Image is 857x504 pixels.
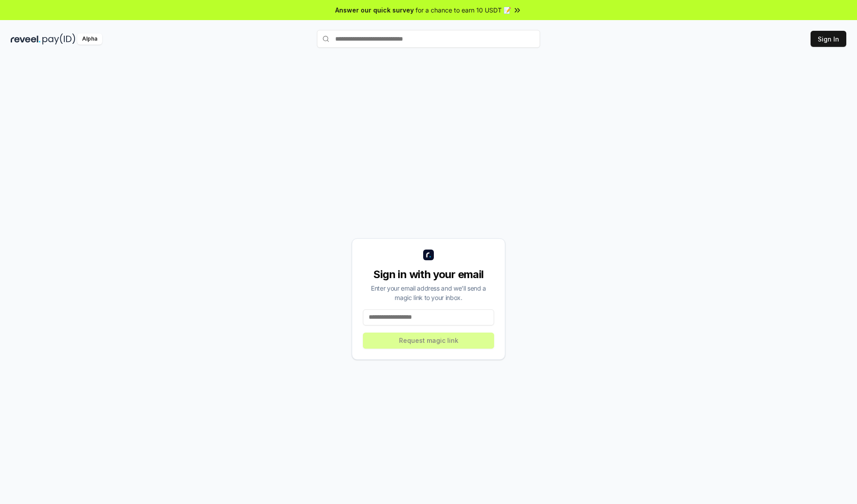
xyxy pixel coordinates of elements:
div: Alpha [77,33,102,45]
img: pay_id [42,33,75,45]
span: for a chance to earn 10 USDT 📝 [416,5,511,15]
img: logo_small [423,250,434,260]
button: Sign In [811,31,846,47]
div: Sign in with your email [363,267,494,282]
div: Enter your email address and we’ll send a magic link to your inbox. [363,283,494,302]
img: reveel_dark [11,33,41,45]
span: Answer our quick survey [335,5,414,15]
